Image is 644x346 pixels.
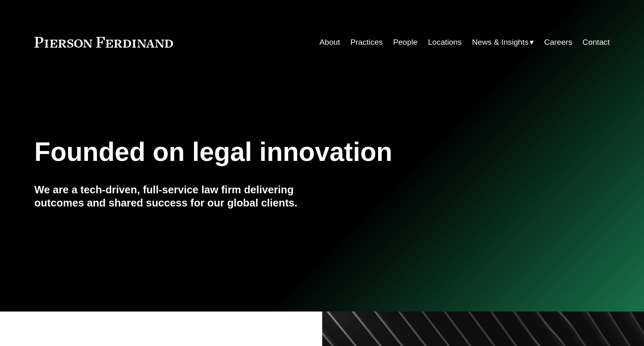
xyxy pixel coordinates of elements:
[472,35,529,50] span: News & Insights
[582,34,609,50] a: Contact
[428,34,462,50] a: Locations
[319,34,340,50] a: About
[35,183,322,210] h4: We are a tech-driven, full-service law firm delivering outcomes and shared success for our global...
[393,34,418,50] a: People
[35,137,514,167] h1: Founded on legal innovation
[350,34,383,50] a: Practices
[544,34,572,50] a: Careers
[472,34,534,50] a: folder dropdown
